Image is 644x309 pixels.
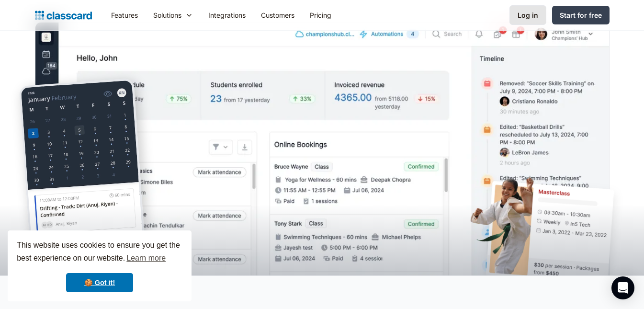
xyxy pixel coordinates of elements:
div: Start for free [560,10,602,20]
a: Start for free [552,6,610,24]
div: Solutions [146,4,201,26]
span: This website uses cookies to ensure you get the best experience on our website. [17,240,182,265]
div: cookieconsent [8,230,192,301]
a: Customers [253,4,302,26]
a: home [35,9,92,22]
a: Log in [509,5,546,25]
div: Solutions [153,10,181,20]
div: Open Intercom Messenger [611,276,634,299]
a: learn more about cookies [125,251,167,265]
div: Log in [518,10,538,20]
a: dismiss cookie message [66,273,133,292]
a: Pricing [302,4,339,26]
a: Integrations [201,4,253,26]
a: Features [103,4,146,26]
